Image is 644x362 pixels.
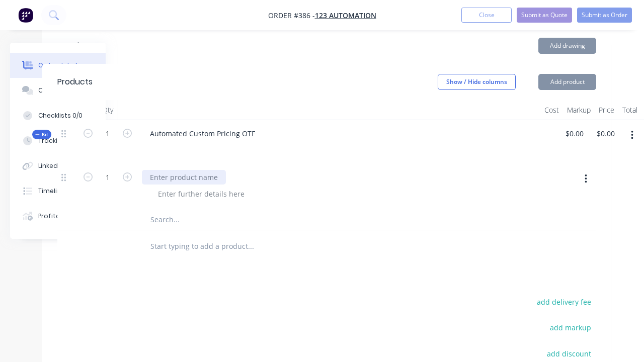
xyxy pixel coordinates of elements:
button: add discount [541,346,596,360]
div: Tracking [38,136,66,145]
div: Drawings [57,40,93,52]
button: Checklists 0/0 [10,103,106,128]
input: Search... [150,210,351,230]
div: Collaborate [38,86,78,95]
span: Kit [35,131,48,138]
button: Submit as Quote [517,8,572,23]
button: Profitability [10,204,106,229]
div: Timeline [38,187,65,196]
button: add delivery fee [531,295,596,309]
button: Timeline [10,178,106,204]
button: Show / Hide columns [438,74,516,90]
div: Products [57,76,93,88]
div: Markup [563,100,595,120]
div: Profitability [38,212,76,221]
button: Tracking [10,128,106,153]
div: Checklists 0/0 [38,111,83,120]
button: Collaborate [10,78,106,103]
button: Add product [538,74,596,90]
span: Order #386 - [268,11,315,20]
div: Kit [32,130,51,139]
div: Linked Orders [38,161,82,170]
button: Close [461,8,512,23]
button: Add drawing [538,38,596,54]
button: Linked Orders [10,153,106,178]
button: Submit as Order [577,8,632,23]
a: 123 Automation [315,11,376,20]
img: Factory [18,8,33,23]
div: Price [595,100,618,120]
div: Cost [540,100,563,120]
input: Start typing to add a product... [150,236,351,256]
button: Order details [10,53,106,78]
div: Automated Custom Pricing OTF [142,126,263,141]
div: Total [618,100,641,120]
button: add markup [544,321,596,334]
div: Order details [38,61,81,70]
